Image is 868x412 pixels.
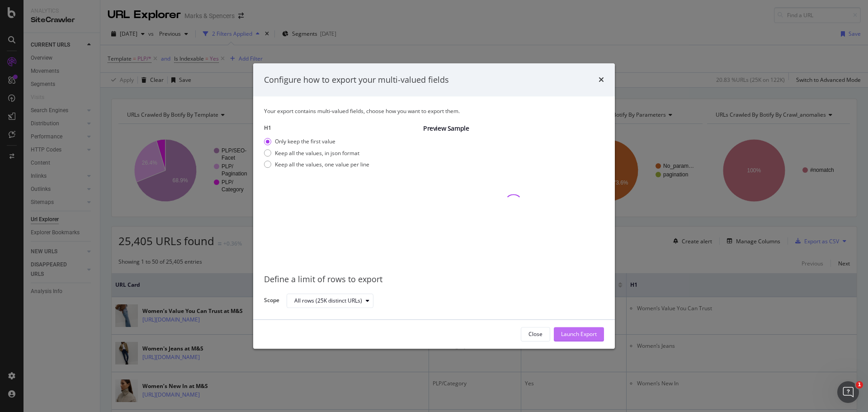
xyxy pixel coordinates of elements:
[264,107,604,115] div: Your export contains multi-valued fields, choose how you want to export them.
[264,149,369,157] div: Keep all the values, in json format
[423,124,604,133] div: Preview Sample
[275,138,335,146] div: Only keep the first value
[837,381,859,403] iframe: Intercom live chat
[554,327,604,341] button: Launch Export
[856,381,863,388] span: 1
[275,149,359,157] div: Keep all the values, in json format
[521,327,550,341] button: Close
[264,74,449,86] div: Configure how to export your multi-valued fields
[264,138,369,146] div: Only keep the first value
[287,294,373,308] button: All rows (25K distinct URLs)
[599,74,604,86] div: times
[294,298,362,303] div: All rows (25K distinct URLs)
[528,331,542,338] div: Close
[264,274,604,286] div: Define a limit of rows to export
[253,63,615,349] div: modal
[561,331,597,338] div: Launch Export
[264,296,279,306] label: Scope
[275,161,369,168] div: Keep all the values, one value per line
[264,124,416,132] label: H1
